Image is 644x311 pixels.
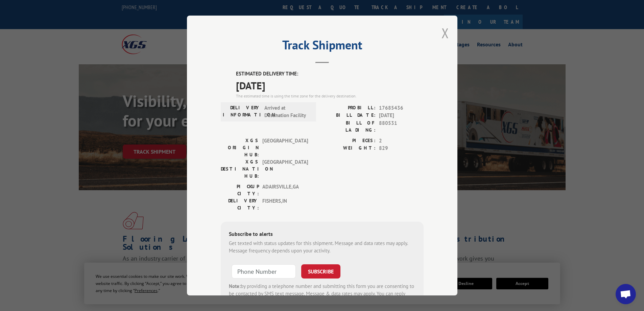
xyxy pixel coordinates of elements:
[236,70,424,78] label: ESTIMATED DELIVERY TIME:
[322,145,376,152] label: WEIGHT:
[221,158,259,180] label: XGS DESTINATION HUB:
[379,104,424,112] span: 17685436
[229,283,415,306] div: by providing a telephone number and submitting this form you are consenting to be contacted by SM...
[322,119,376,134] label: BILL OF LADING:
[262,158,308,180] span: [GEOGRAPHIC_DATA]
[229,283,241,289] strong: Note:
[322,112,376,119] label: BILL DATE:
[236,78,424,93] span: [DATE]
[262,183,308,197] span: ADAIRSVILLE , GA
[229,240,415,255] div: Get texted with status updates for this shipment. Message and data rates may apply. Message frequ...
[221,137,259,158] label: XGS ORIGIN HUB:
[379,145,424,152] span: 829
[442,24,449,42] button: Close modal
[379,119,424,134] span: 880531
[229,230,415,240] div: Subscribe to alerts
[379,137,424,145] span: 2
[379,112,424,119] span: [DATE]
[223,104,261,119] label: DELIVERY INFORMATION:
[221,197,259,212] label: DELIVERY CITY:
[262,197,308,212] span: FISHERS , IN
[221,183,259,197] label: PICKUP CITY:
[221,40,424,53] h2: Track Shipment
[232,264,296,279] input: Phone Number
[262,137,308,158] span: [GEOGRAPHIC_DATA]
[322,137,376,145] label: PIECES:
[616,284,636,304] div: Open chat
[264,104,310,119] span: Arrived at Destination Facility
[322,104,376,112] label: PROBILL:
[236,93,424,99] div: The estimated time is using the time zone for the delivery destination.
[301,264,340,279] button: SUBSCRIBE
